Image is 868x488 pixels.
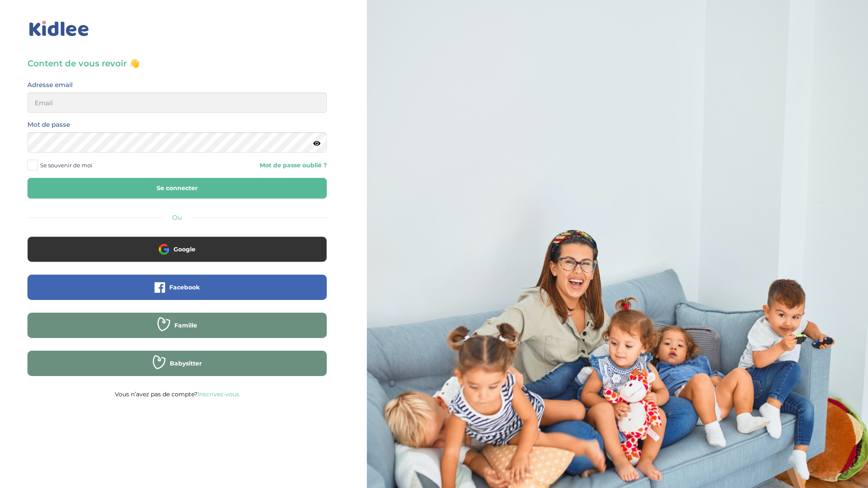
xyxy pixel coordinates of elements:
[198,390,239,398] a: Inscrivez-vous
[27,251,327,259] a: Google
[184,161,327,169] a: Mot de passe oublié ?
[27,275,327,300] button: Facebook
[27,57,327,69] h3: Content de vous revoir 👋
[27,351,327,376] button: Babysitter
[27,327,327,335] a: Famille
[27,289,327,297] a: Facebook
[27,389,327,400] p: Vous n’avez pas de compte?
[27,93,327,113] input: Email
[174,321,197,330] span: Famille
[27,178,327,199] button: Se connecter
[155,282,165,293] img: facebook.png
[27,313,327,338] button: Famille
[27,119,70,130] label: Mot de passe
[40,160,92,171] span: Se souvenir de moi
[27,237,327,262] button: Google
[27,365,327,373] a: Babysitter
[169,283,200,292] span: Facebook
[174,245,195,254] span: Google
[170,359,202,368] span: Babysitter
[172,213,182,221] span: Ou
[27,79,73,90] label: Adresse email
[159,244,169,254] img: google.png
[27,19,91,38] img: logo_kidlee_bleu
